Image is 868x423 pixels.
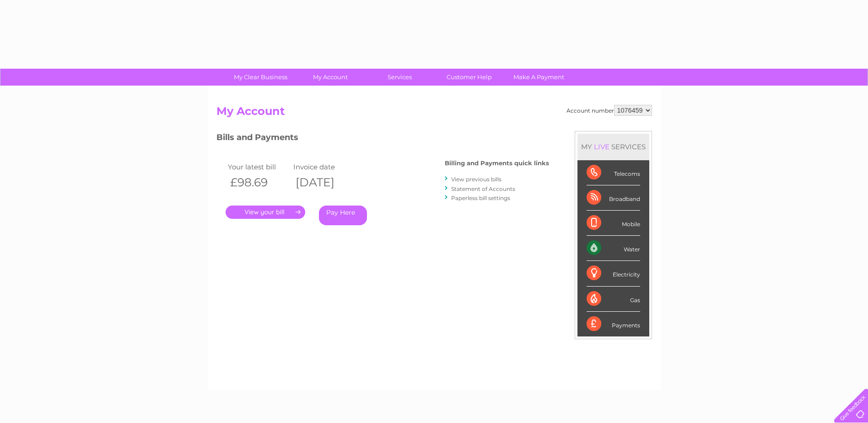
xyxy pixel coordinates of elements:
[501,69,577,86] a: Make A Payment
[587,312,640,336] div: Payments
[362,69,437,86] a: Services
[451,195,510,201] a: Paperless bill settings
[587,211,640,236] div: Mobile
[292,69,368,86] a: My Account
[226,206,305,219] a: .
[566,105,652,116] div: Account number
[445,160,549,167] h4: Billing and Payments quick links
[577,134,649,160] div: MY SERVICES
[226,161,291,173] td: Your latest bill
[587,287,640,312] div: Gas
[291,173,357,192] th: [DATE]
[226,173,291,192] th: £98.69
[319,206,367,225] a: Pay Here
[587,185,640,211] div: Broadband
[587,160,640,185] div: Telecoms
[216,131,549,147] h3: Bills and Payments
[216,105,652,122] h2: My Account
[592,142,611,151] div: LIVE
[451,176,501,183] a: View previous bills
[587,261,640,286] div: Electricity
[223,69,298,86] a: My Clear Business
[451,185,515,192] a: Statement of Accounts
[291,161,357,173] td: Invoice date
[431,69,507,86] a: Customer Help
[587,236,640,261] div: Water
